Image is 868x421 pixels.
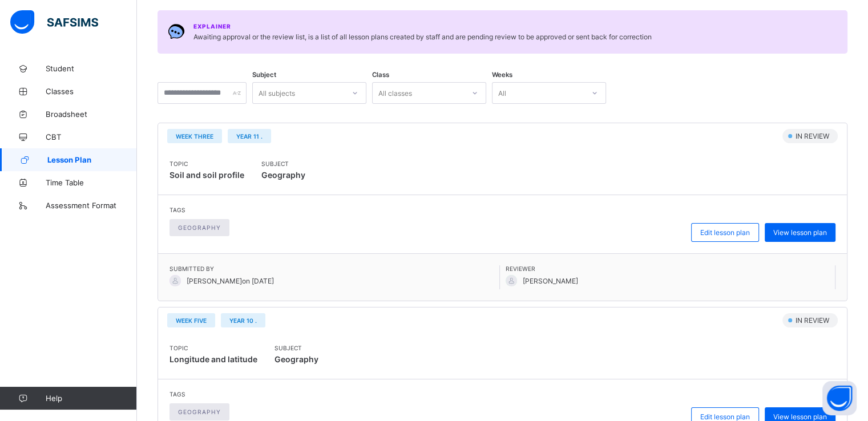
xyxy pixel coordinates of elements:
span: geography [178,224,221,231]
span: Student [46,64,137,73]
span: Submitted By [169,265,499,272]
span: CBT [46,132,137,141]
img: Chat.054c5d80b312491b9f15f6fadeacdca6.svg [168,23,185,40]
div: All subjects [259,82,295,104]
div: All [498,82,506,104]
span: Tags [169,207,235,213]
span: Time Table [46,178,137,187]
span: Topic [169,345,257,351]
span: WEEK FIVE [176,317,207,324]
img: safsims [10,10,98,34]
span: WEEK THREE [176,133,213,140]
span: Awaiting approval or the review list, is a list of all lesson plans created by staff and are pend... [193,33,652,41]
span: Geography [261,167,305,183]
span: [PERSON_NAME] on [DATE] [187,277,274,285]
span: View lesson plan [773,412,827,421]
span: Edit lesson plan [700,228,750,237]
span: IN REVIEW [794,132,833,140]
button: Open asap [822,381,857,415]
span: Classes [46,87,137,96]
span: View lesson plan [773,228,827,237]
span: Longitude and latitude [169,354,257,364]
span: Assessment Format [46,201,137,210]
span: IN REVIEW [794,316,833,325]
span: Lesson Plan [47,155,137,164]
div: All classes [378,82,412,104]
span: Year 10 . [229,317,257,324]
span: Geography [274,351,318,367]
span: Weeks [492,71,512,79]
span: Subject [261,160,305,167]
span: Year 11 . [236,133,263,140]
span: geography [178,408,221,415]
span: Edit lesson plan [700,412,750,421]
span: Reviewer [506,265,835,272]
span: Subject [252,71,276,79]
span: [PERSON_NAME] [523,277,578,285]
span: Topic [169,160,244,167]
span: Subject [274,345,318,351]
span: Tags [169,391,235,398]
span: Explainer [193,23,231,30]
span: Broadsheet [46,110,137,119]
span: Help [46,394,136,403]
span: Class [372,71,389,79]
span: Soil and soil profile [169,170,244,180]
